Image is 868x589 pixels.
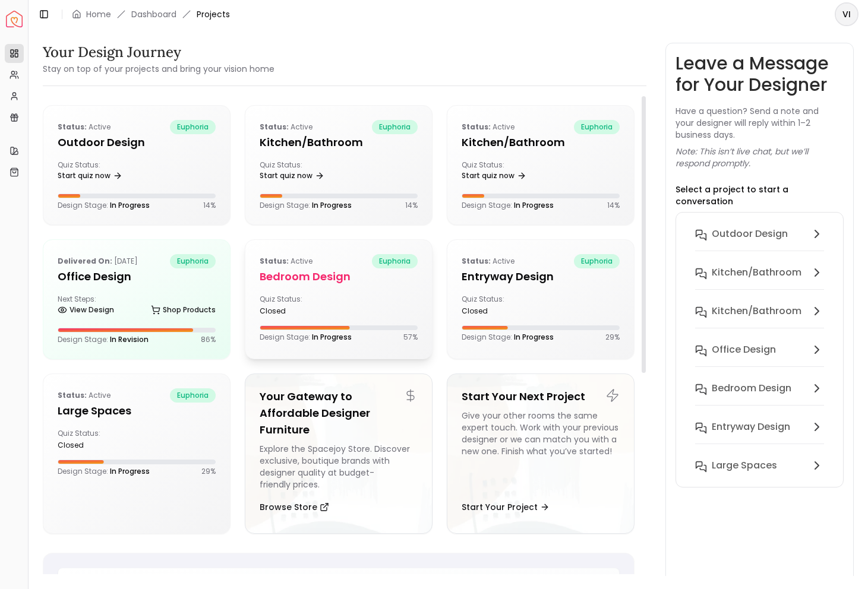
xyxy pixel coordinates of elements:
[58,302,114,318] a: View Design
[58,122,87,132] b: Status:
[260,495,329,519] button: Browse Store
[170,120,216,134] span: euphoria
[58,390,87,400] b: Status:
[312,332,352,342] span: In Progress
[43,63,274,75] small: Stay on top of your projects and bring your vision home
[447,373,635,534] a: Start Your Next ProjectGive your other rooms the same expert touch. Work with your previous desig...
[245,373,433,534] a: Your Gateway to Affordable Designer FurnitureExplore the Spacejoy Store. Discover exclusive, bout...
[58,403,216,419] h5: Large Spaces
[131,8,176,20] a: Dashboard
[260,332,352,342] p: Design Stage:
[462,120,515,134] p: active
[58,467,150,476] p: Design Stage:
[58,167,122,184] a: Start quiz now
[686,376,834,415] button: Bedroom design
[170,254,216,268] span: euphoria
[676,105,844,141] p: Have a question? Send a note and your designer will reply within 1–2 business days.
[686,222,834,261] button: Outdoor design
[686,261,834,299] button: Kitchen/Bathroom
[712,420,790,434] h6: entryway design
[462,495,550,519] button: Start Your Project
[58,201,150,210] p: Design Stage:
[260,134,418,151] h5: Kitchen/Bathroom
[372,254,418,268] span: euphoria
[686,454,834,477] button: Large Spaces
[574,120,620,134] span: euphoria
[712,343,776,357] h6: Office design
[462,160,536,184] div: Quiz Status:
[260,160,334,184] div: Quiz Status:
[462,256,491,266] b: Status:
[676,183,844,207] p: Select a project to start a conversation
[462,122,491,132] b: Status:
[462,332,554,342] p: Design Stage:
[403,332,418,342] p: 57 %
[260,201,352,210] p: Design Stage:
[110,200,150,210] span: In Progress
[58,429,132,450] div: Quiz Status:
[72,8,230,20] nav: breadcrumb
[712,458,777,473] h6: Large Spaces
[6,11,23,27] img: Spacejoy Logo
[260,254,313,268] p: active
[110,466,150,476] span: In Progress
[686,299,834,338] button: Kitchen/Bathroom
[58,441,132,450] div: closed
[835,2,858,26] button: VI
[58,335,149,344] p: Design Stage:
[260,167,324,184] a: Start quiz now
[462,254,515,268] p: active
[405,201,418,210] p: 14 %
[260,120,313,134] p: active
[462,268,620,285] h5: entryway design
[514,332,554,342] span: In Progress
[686,415,834,454] button: entryway design
[6,11,23,27] a: Spacejoy
[260,294,334,316] div: Quiz Status:
[58,388,111,403] p: active
[197,8,230,20] span: Projects
[43,43,274,62] h3: Your Design Journey
[260,388,418,438] h5: Your Gateway to Affordable Designer Furniture
[712,381,791,395] h6: Bedroom design
[462,167,526,184] a: Start quiz now
[260,268,418,285] h5: Bedroom design
[58,268,216,285] h5: Office design
[514,200,554,210] span: In Progress
[260,306,334,316] div: closed
[712,227,788,241] h6: Outdoor design
[605,332,620,342] p: 29 %
[836,4,857,25] span: VI
[58,120,111,134] p: active
[201,335,216,344] p: 86 %
[260,122,289,132] b: Status:
[151,302,216,318] a: Shop Products
[110,334,149,344] span: In Revision
[676,53,844,96] h3: Leave a Message for Your Designer
[574,254,620,268] span: euphoria
[201,467,216,476] p: 29 %
[58,160,132,184] div: Quiz Status:
[462,410,620,490] div: Give your other rooms the same expert touch. Work with your previous designer or we can match you...
[203,201,216,210] p: 14 %
[462,201,554,210] p: Design Stage:
[312,200,352,210] span: In Progress
[686,338,834,376] button: Office design
[58,256,112,266] b: Delivered on:
[170,388,216,403] span: euphoria
[462,134,620,151] h5: Kitchen/Bathroom
[260,443,418,490] div: Explore the Spacejoy Store. Discover exclusive, boutique brands with designer quality at budget-f...
[676,145,844,169] p: Note: This isn’t live chat, but we’ll respond promptly.
[462,306,536,316] div: closed
[712,304,801,318] h6: Kitchen/Bathroom
[58,254,138,268] p: [DATE]
[607,201,620,210] p: 14 %
[58,294,216,318] div: Next Steps:
[86,8,111,20] a: Home
[260,256,289,266] b: Status:
[712,265,801,280] h6: Kitchen/Bathroom
[462,388,620,405] h5: Start Your Next Project
[462,294,536,316] div: Quiz Status:
[58,134,216,151] h5: Outdoor design
[372,120,418,134] span: euphoria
